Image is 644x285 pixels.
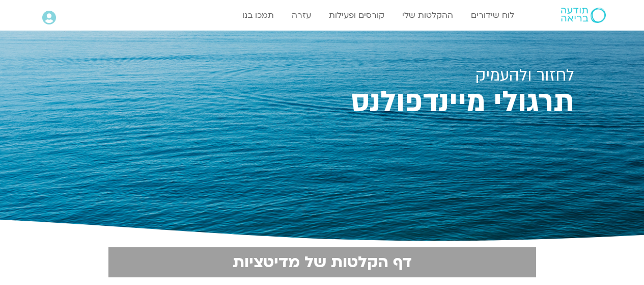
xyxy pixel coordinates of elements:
[115,253,530,271] h2: דף הקלטות של מדיטציות
[397,6,458,25] a: ההקלטות שלי
[561,8,606,23] img: תודעה בריאה
[237,6,279,25] a: תמכו בנו
[287,6,316,25] a: עזרה
[70,66,574,85] h2: לחזור ולהעמיק
[324,6,389,25] a: קורסים ופעילות
[466,6,519,25] a: לוח שידורים
[70,89,574,116] h2: תרגולי מיינדפולנס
